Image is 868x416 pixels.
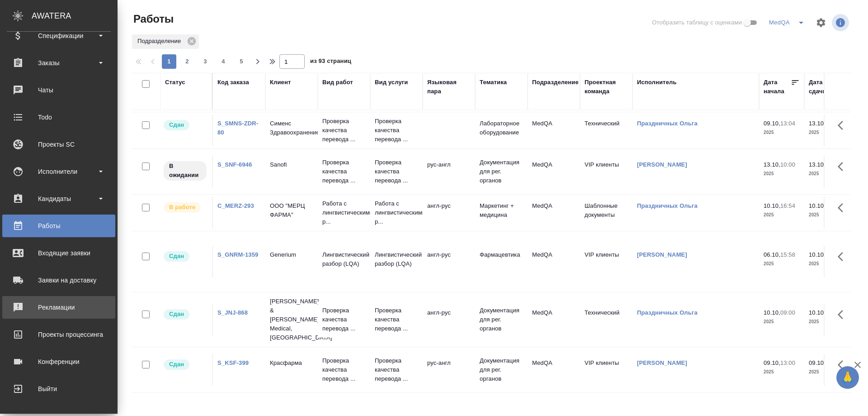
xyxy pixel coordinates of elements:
[480,306,523,333] p: Документация для рег. органов
[637,120,698,127] a: Праздничных Ольга
[7,273,111,287] div: Заявки на доставку
[832,246,854,268] button: Здесь прячутся важные кнопки
[169,203,195,212] p: В работе
[270,119,313,137] p: Сименс Здравоохранение
[840,368,855,387] span: 🙏
[809,161,826,168] p: 13.10,
[810,12,832,33] span: Настроить таблицу
[780,309,795,316] p: 09:00
[764,120,780,127] p: 09.10,
[7,56,111,70] div: Заказы
[32,7,118,25] div: AWATERA
[198,54,212,69] button: 3
[2,269,115,292] a: Заявки на доставку
[809,210,845,220] p: 2025
[809,120,826,127] p: 13.10,
[322,158,366,185] p: Проверка качества перевода ...
[832,14,851,31] span: Посмотреть информацию
[375,250,418,268] p: Лингвистический разбор (LQA)
[580,115,632,146] td: Технический
[131,12,174,26] span: Работы
[764,309,780,316] p: 10.10,
[809,169,845,178] p: 2025
[2,242,115,264] a: Входящие заявки
[375,78,408,87] div: Вид услуги
[832,197,854,219] button: Здесь прячутся важные кнопки
[532,78,579,87] div: Подразделение
[7,382,111,396] div: Выйти
[480,356,523,383] p: Документация для рег. органов
[809,317,845,326] p: 2025
[764,128,800,137] p: 2025
[764,359,780,366] p: 09.10,
[764,202,780,209] p: 10.10,
[2,106,115,129] a: Todo
[2,296,115,319] a: Рекламации
[480,250,523,259] p: Фармацевтика
[637,202,698,209] a: Праздничных Ольга
[270,297,313,342] p: [PERSON_NAME] & [PERSON_NAME] Medical, [GEOGRAPHIC_DATA]
[234,54,249,69] button: 5
[809,309,826,316] p: 10.10,
[169,162,201,180] p: В ожидании
[7,192,111,206] div: Кандидаты
[7,246,111,260] div: Входящие заявки
[163,160,208,182] div: Исполнитель назначен, приступать к работе пока рано
[375,158,418,185] p: Проверка качества перевода ...
[809,202,826,209] p: 10.10,
[780,161,795,168] p: 10:00
[216,54,231,69] button: 4
[217,309,248,316] a: S_JNJ-868
[375,117,418,144] p: Проверка качества перевода ...
[7,165,111,178] div: Исполнители
[580,304,632,335] td: Технический
[427,78,471,96] div: Языковая пара
[322,306,366,333] p: Проверка качества перевода ...
[580,246,632,277] td: VIP клиенты
[832,115,854,136] button: Здесь прячутся важные кнопки
[375,306,418,333] p: Проверка качества перевода ...
[2,133,115,156] a: Проекты SC
[809,259,845,268] p: 2025
[7,355,111,368] div: Конференции
[809,359,826,366] p: 09.10,
[310,56,351,69] span: из 93 страниц
[780,359,795,366] p: 13:00
[528,115,580,146] td: MedQA
[652,18,742,27] span: Отобразить таблицу с оценками
[423,197,475,229] td: англ-рус
[780,202,795,209] p: 16:54
[580,156,632,187] td: VIP клиенты
[2,350,115,373] a: Конференции
[270,201,313,220] p: ООО "МЕРЦ ФАРМА"
[809,78,836,96] div: Дата сдачи
[7,138,111,151] div: Проекты SC
[270,160,313,169] p: Sanofi
[165,78,185,87] div: Статус
[375,356,418,383] p: Проверка качества перевода ...
[480,119,523,137] p: Лабораторное оборудование
[180,54,194,69] button: 2
[580,197,632,229] td: Шаблонные документы
[169,360,184,369] p: Сдан
[423,246,475,277] td: англ-рус
[2,215,115,237] a: Работы
[217,120,258,136] a: S_SMNS-ZDR-80
[217,359,249,366] a: S_KSF-399
[423,304,475,335] td: англ-рус
[480,158,523,185] p: Документация для рег. органов
[234,57,249,66] span: 5
[423,156,475,187] td: рус-англ
[163,250,208,263] div: Менеджер проверил работу исполнителя, передает ее на следующий этап
[637,78,677,87] div: Исполнитель
[832,156,854,177] button: Здесь прячутся важные кнопки
[322,250,366,268] p: Лингвистический разбор (LQA)
[528,246,580,277] td: MedQA
[217,251,258,258] a: S_GNRM-1359
[132,34,199,49] div: Подразделение
[7,83,111,97] div: Чаты
[528,156,580,187] td: MedQA
[163,119,208,131] div: Менеджер проверил работу исполнителя, передает ее на следующий этап
[528,304,580,335] td: MedQA
[270,78,291,87] div: Клиент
